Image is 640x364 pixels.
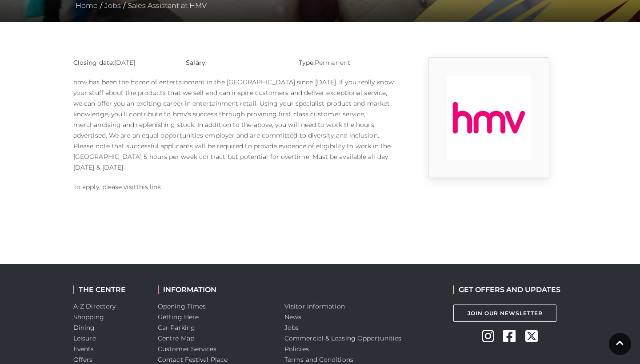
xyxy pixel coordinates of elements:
[73,334,96,342] a: Leisure
[136,183,161,191] a: this link
[284,324,299,332] a: Jobs
[125,1,209,10] a: Sales Assistant at HMV
[73,77,398,173] p: hmv has been the home of entertainment in the [GEOGRAPHIC_DATA] since [DATE]. If you really know ...
[158,356,228,364] a: Contact Festival Place
[158,324,195,332] a: Car Parking
[299,59,315,67] strong: Type:
[284,334,401,342] a: Commercial & Leasing Opportunities
[284,302,345,310] a: Visitor information
[73,324,95,332] a: Dining
[299,57,398,68] p: Permanent
[158,313,199,321] a: Getting Here
[453,285,560,294] h2: GET OFFERS AND UPDATES
[158,285,271,294] h2: INFORMATION
[73,57,172,68] p: [DATE]
[73,356,93,364] a: Offers
[158,345,217,353] a: Customer Services
[73,1,100,10] a: Home
[73,285,144,294] h2: THE CENTRE
[102,1,123,10] a: Jobs
[158,302,206,310] a: Opening Times
[284,345,309,353] a: Policies
[73,313,104,321] a: Shopping
[284,356,353,364] a: Terms and Conditions
[453,305,556,322] a: Join Our Newsletter
[186,59,207,67] strong: Salary:
[284,313,301,321] a: News
[158,334,194,342] a: Centre Map
[447,75,531,160] img: 9_1554821655_pX3E.png
[73,302,116,310] a: A-Z Directory
[73,59,114,67] strong: Closing date:
[73,345,94,353] a: Events
[73,182,398,192] p: To apply, please visit .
